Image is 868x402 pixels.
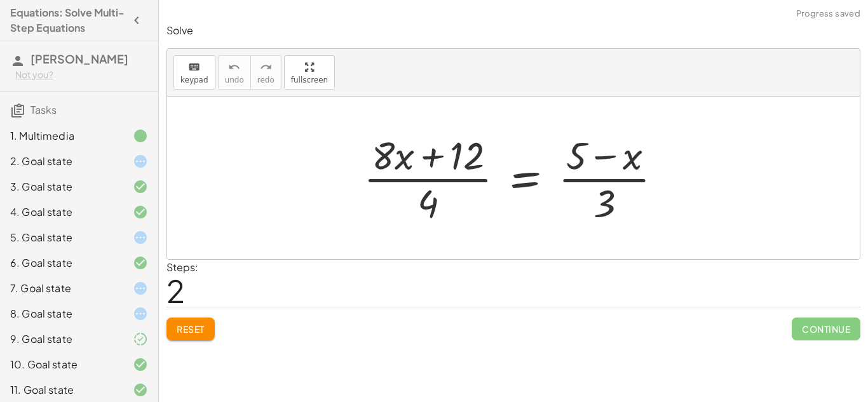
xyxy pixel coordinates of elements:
[31,51,128,66] span: [PERSON_NAME]
[796,8,860,20] span: Progress saved
[10,281,112,296] div: 7. Goal state
[133,306,148,321] i: Task started.
[133,179,148,194] i: Task finished and correct.
[166,260,198,274] label: Steps:
[15,69,148,81] div: Not you?
[10,179,112,194] div: 3. Goal state
[180,76,208,84] span: keypad
[133,281,148,296] i: Task started.
[133,357,148,372] i: Task finished and correct.
[257,76,275,84] span: redo
[291,76,328,84] span: fullscreen
[166,271,185,310] span: 2
[166,318,215,340] button: Reset
[250,55,281,90] button: redoredo
[284,55,335,90] button: fullscreen
[133,154,148,169] i: Task started.
[166,23,860,38] p: Solve
[10,332,112,347] div: 9. Goal state
[177,323,205,335] span: Reset
[31,103,57,116] span: Tasks
[10,5,125,36] h4: Equations: Solve Multi-Step Equations
[133,382,148,398] i: Task finished and correct.
[225,76,244,84] span: undo
[228,60,240,75] i: undo
[10,204,112,220] div: 4. Goal state
[10,357,112,372] div: 10. Goal state
[10,306,112,321] div: 8. Goal state
[10,154,112,169] div: 2. Goal state
[10,382,112,398] div: 11. Goal state
[218,55,251,90] button: undoundo
[260,60,272,75] i: redo
[173,55,215,90] button: keyboardkeypad
[133,332,148,347] i: Task finished and part of it marked as correct.
[133,128,148,144] i: Task finished.
[10,128,112,144] div: 1. Multimedia
[133,230,148,245] i: Task started.
[133,204,148,220] i: Task finished and correct.
[10,255,112,271] div: 6. Goal state
[133,255,148,271] i: Task finished and correct.
[188,60,200,75] i: keyboard
[10,230,112,245] div: 5. Goal state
